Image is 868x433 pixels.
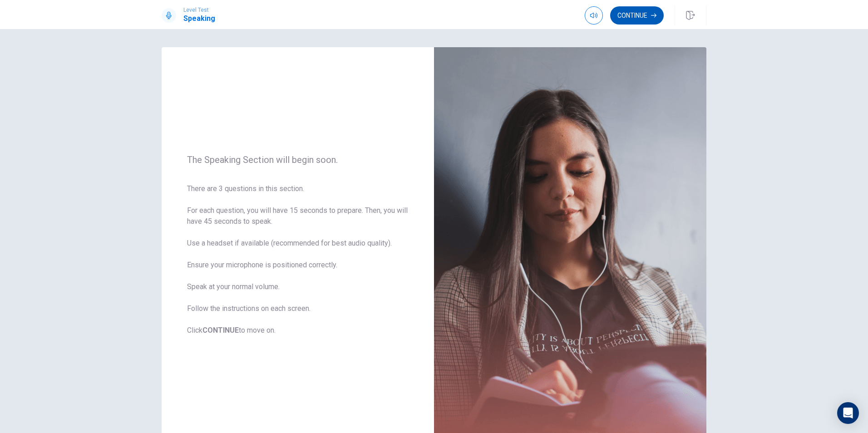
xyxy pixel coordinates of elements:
div: Open Intercom Messenger [837,402,859,424]
span: Level Test [183,7,215,13]
span: The Speaking Section will begin soon. [187,154,409,165]
span: There are 3 questions in this section. For each question, you will have 15 seconds to prepare. Th... [187,183,409,336]
b: CONTINUE [202,326,239,335]
h1: Speaking [183,13,215,24]
button: Continue [610,6,664,25]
